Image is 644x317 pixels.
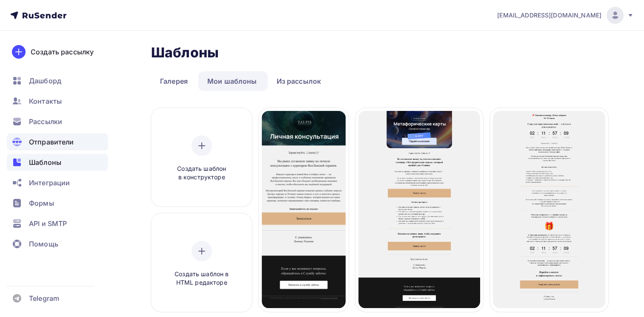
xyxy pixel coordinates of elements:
a: Формы [7,195,108,212]
a: Дашборд [7,72,108,89]
h2: Шаблоны [151,44,219,61]
a: Из рассылок [268,71,330,91]
a: Шаблоны [7,154,108,171]
span: Дашборд [29,76,61,86]
span: [EMAIL_ADDRESS][DOMAIN_NAME] [497,11,601,20]
a: Рассылки [7,113,108,130]
a: Мои шаблоны [198,71,266,91]
a: Отправители [7,133,108,150]
span: Создать шаблон в конструкторе [161,164,242,182]
span: Telegram [29,293,59,303]
span: Интеграции [29,178,70,188]
div: Создать рассылку [31,47,94,57]
span: API и SMTP [29,218,67,229]
span: Помощь [29,239,58,249]
a: [EMAIL_ADDRESS][DOMAIN_NAME] [497,7,634,24]
span: Шаблоны [29,157,61,167]
span: Создать шаблон в HTML редакторе [161,270,242,287]
span: Контакты [29,96,62,106]
span: Рассылки [29,116,62,127]
a: Контакты [7,93,108,110]
span: Отправители [29,137,74,147]
span: Формы [29,198,54,208]
a: Галерея [151,71,197,91]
